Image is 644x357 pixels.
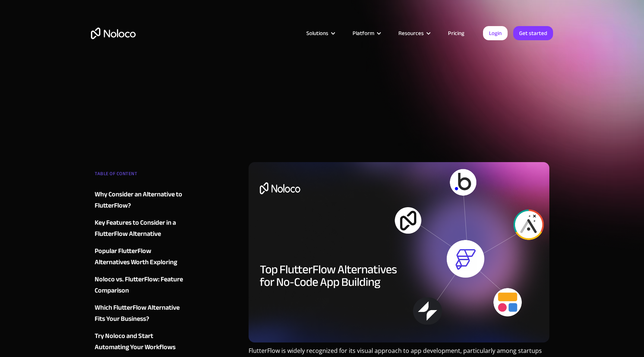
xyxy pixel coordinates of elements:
[398,28,424,38] div: Resources
[95,246,185,268] a: Popular FlutterFlow Alternatives Worth Exploring
[95,217,185,240] a: Key Features to Consider in a FlutterFlow Alternative
[95,331,185,353] a: Try Noloco and Start Automating Your Workflows
[483,26,508,40] a: Login
[353,28,374,38] div: Platform
[343,28,389,38] div: Platform
[513,26,553,40] a: Get started
[95,189,185,211] a: Why Consider an Alternative to FlutterFlow?
[95,168,185,183] div: TABLE OF CONTENT
[439,28,474,38] a: Pricing
[91,28,136,39] a: home
[95,274,185,296] a: Noloco vs. FlutterFlow: Feature Comparison
[306,28,328,38] div: Solutions
[297,28,343,38] div: Solutions
[389,28,439,38] div: Resources
[95,302,185,325] a: Which FlutterFlow Alternative Fits Your Business?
